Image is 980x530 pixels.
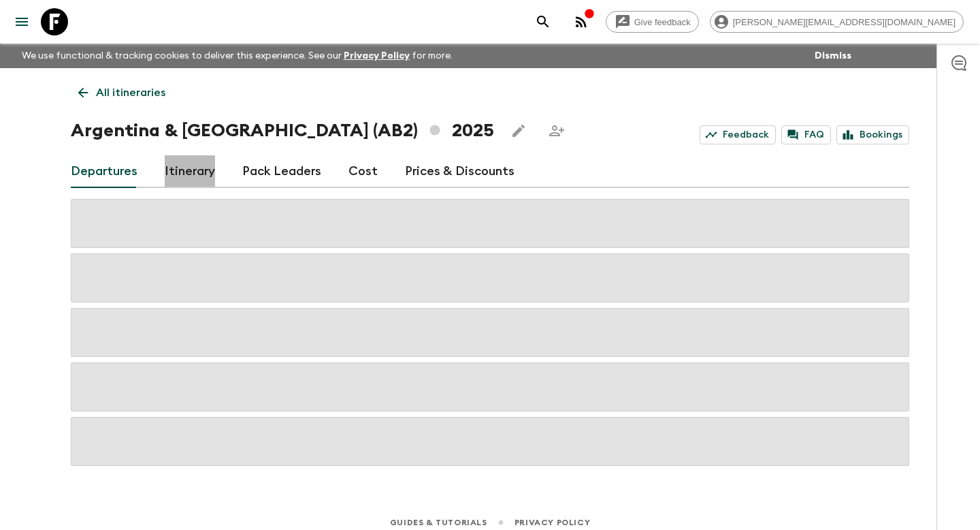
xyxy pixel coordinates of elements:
a: All itineraries [71,79,173,106]
a: Give feedback [606,11,699,33]
a: Cost [348,155,378,188]
a: Itinerary [165,155,215,188]
a: Privacy Policy [514,515,590,530]
a: Bookings [836,125,909,144]
button: Edit this itinerary [505,117,532,144]
a: Prices & Discounts [405,155,514,188]
span: Share this itinerary [543,117,570,144]
button: search adventures [529,8,557,35]
a: Guides & Tutorials [390,515,487,530]
a: FAQ [781,125,831,144]
a: Feedback [700,125,776,144]
span: Give feedback [627,17,698,27]
button: menu [8,8,35,35]
h1: Argentina & [GEOGRAPHIC_DATA] (AB2) 2025 [71,117,494,144]
a: Privacy Policy [344,51,410,61]
a: Pack Leaders [242,155,321,188]
div: [PERSON_NAME][EMAIL_ADDRESS][DOMAIN_NAME] [710,11,964,33]
p: We use functional & tracking cookies to deliver this experience. See our for more. [16,44,458,68]
button: Dismiss [811,46,855,65]
a: Departures [71,155,137,188]
span: [PERSON_NAME][EMAIL_ADDRESS][DOMAIN_NAME] [725,17,963,27]
p: All itineraries [96,84,165,101]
